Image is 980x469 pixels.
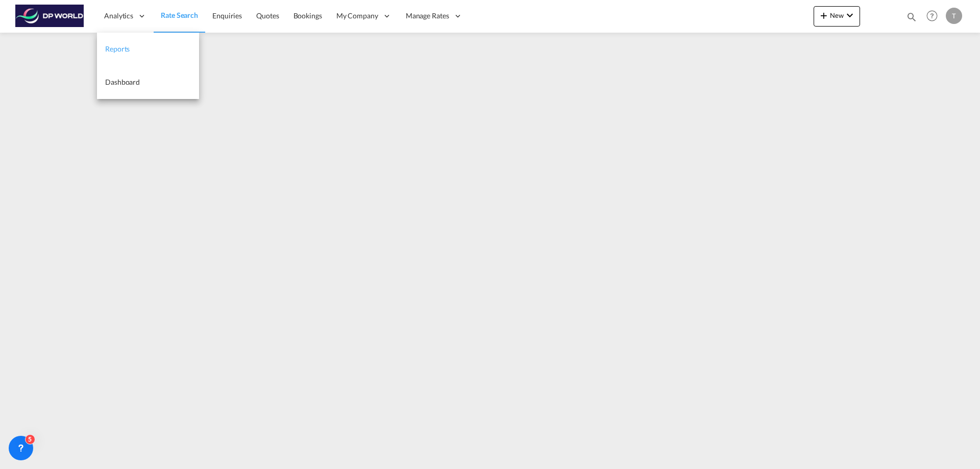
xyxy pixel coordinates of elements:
md-icon: icon-magnify [906,11,917,22]
span: Reports [105,44,130,53]
a: Reports [97,33,199,66]
div: T [946,8,962,24]
a: Dashboard [97,66,199,99]
div: icon-magnify [906,11,917,27]
button: icon-plus 400-fgNewicon-chevron-down [814,6,860,27]
span: Dashboard [105,78,140,86]
span: Bookings [293,11,322,20]
img: c08ca190194411f088ed0f3ba295208c.png [15,5,84,28]
md-icon: icon-chevron-down [844,9,856,21]
div: Help [923,7,946,26]
span: Quotes [256,11,279,20]
span: Help [923,7,941,24]
span: New [818,11,856,19]
span: Analytics [104,11,133,21]
span: My Company [336,11,378,21]
md-icon: icon-plus 400-fg [818,9,830,21]
span: Rate Search [161,11,198,19]
span: Enquiries [212,11,242,20]
span: Manage Rates [406,11,449,21]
